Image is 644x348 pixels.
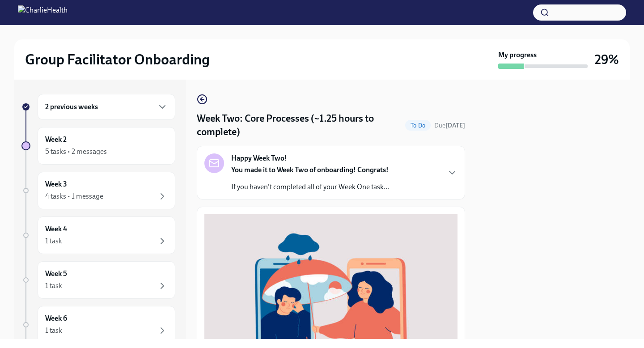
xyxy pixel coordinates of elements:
[21,127,175,165] a: Week 25 tasks • 2 messages
[45,269,67,279] h6: Week 5
[197,112,402,139] h4: Week Two: Core Processes (~1.25 hours to complete)
[434,122,465,129] span: Due
[21,306,175,344] a: Week 61 task
[405,122,431,129] span: To Do
[45,102,98,112] h6: 2 previous weeks
[434,121,465,130] span: September 22nd, 2025 09:00
[231,166,389,174] strong: You made it to Week Two of onboarding! Congrats!
[38,94,175,120] div: 2 previous weeks
[45,135,67,144] h6: Week 2
[18,5,68,20] img: CharlieHealth
[45,147,107,157] div: 5 tasks • 2 messages
[231,153,287,163] strong: Happy Week Two!
[231,182,389,192] p: If you haven't completed all of your Week One task...
[21,172,175,209] a: Week 34 tasks • 1 message
[25,51,210,68] h2: Group Facilitator Onboarding
[45,281,62,291] div: 1 task
[45,236,62,246] div: 1 task
[45,326,62,335] div: 1 task
[595,51,619,68] h3: 29%
[45,314,67,323] h6: Week 6
[445,122,465,129] strong: [DATE]
[45,224,67,234] h6: Week 4
[45,179,67,189] h6: Week 3
[21,216,175,254] a: Week 41 task
[21,261,175,299] a: Week 51 task
[498,50,537,60] strong: My progress
[45,191,103,201] div: 4 tasks • 1 message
